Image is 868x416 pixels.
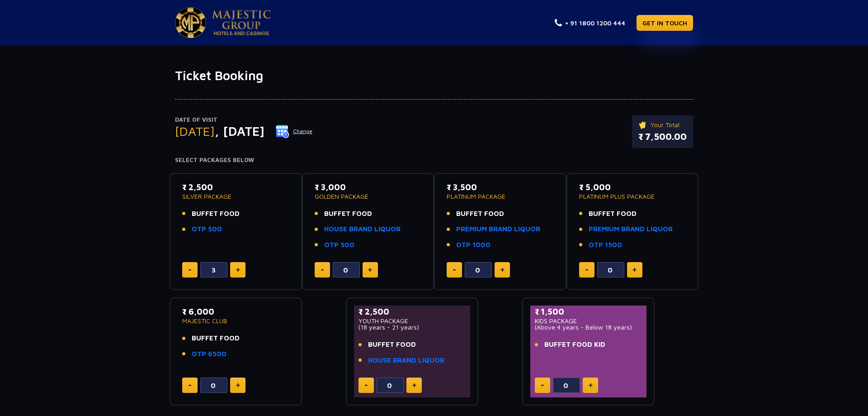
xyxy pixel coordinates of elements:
p: ₹ 6,000 [182,306,289,318]
h1: Ticket Booking [175,68,693,83]
p: ₹ 5,000 [579,181,686,193]
img: plus [589,383,593,387]
img: plus [632,268,637,272]
span: , [DATE] [215,124,264,139]
p: PLATINUM PACKAGE [447,193,554,200]
a: HOUSE BRAND LIQUOR [324,224,401,234]
button: Change [275,124,313,139]
img: plus [236,383,240,387]
a: OTP 500 [192,224,222,234]
span: BUFFET FOOD [456,209,504,219]
p: (Above 4 years - Below 18 years) [535,324,642,330]
h4: Select Packages Below [175,157,693,164]
p: (18 years - 21 years) [359,324,466,330]
a: PREMIUM BRAND LIQUOR [589,224,673,234]
span: BUFFET FOOD [324,209,372,219]
img: plus [368,268,372,272]
span: BUFFET FOOD [192,209,240,219]
img: minus [189,385,191,386]
img: minus [365,385,368,386]
a: OTP 1500 [589,240,622,250]
p: Your Total [638,120,687,130]
a: OTP 1000 [456,240,491,250]
img: minus [585,269,588,271]
a: + 91 1800 1200 444 [555,18,625,28]
img: ticket [638,120,648,130]
img: Majestic Pride [175,7,206,38]
span: BUFFET FOOD [368,339,416,350]
a: OTP 500 [324,240,354,250]
p: YOUTH PACKAGE [359,318,466,324]
p: SILVER PACKAGE [182,193,289,200]
p: PLATINUM PLUS PACKAGE [579,193,686,200]
img: plus [236,268,240,272]
p: ₹ 1,500 [535,306,642,318]
a: HOUSE BRAND LIQUOR [368,355,444,366]
p: ₹ 2,500 [359,306,466,318]
p: KIDS PACKAGE [535,318,642,324]
img: plus [412,383,416,387]
p: ₹ 3,000 [315,181,422,193]
img: minus [189,269,191,271]
img: plus [500,268,505,272]
p: Date of Visit [175,115,313,124]
img: minus [321,269,324,271]
span: BUFFET FOOD [192,333,240,344]
img: Majestic Pride [212,10,271,35]
p: GOLDEN PACKAGE [315,193,422,200]
span: BUFFET FOOD [589,209,637,219]
a: GET IN TOUCH [637,15,693,31]
img: minus [453,269,456,271]
p: ₹ 3,500 [447,181,554,193]
span: [DATE] [175,124,215,139]
a: PREMIUM BRAND LIQUOR [456,224,540,234]
a: OTP 6500 [192,349,226,359]
p: ₹ 2,500 [182,181,289,193]
span: BUFFET FOOD KID [544,339,605,350]
p: MAJESTIC CLUB [182,318,289,324]
p: ₹ 7,500.00 [638,130,687,143]
img: minus [541,385,544,386]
